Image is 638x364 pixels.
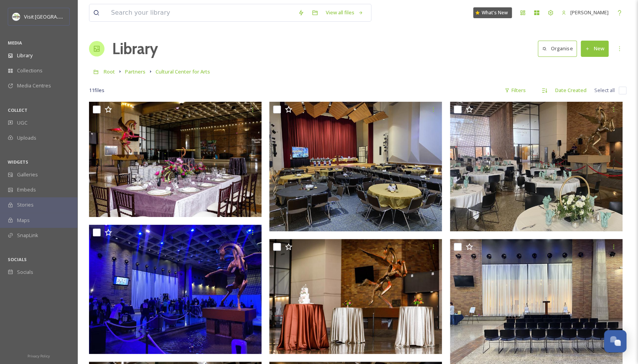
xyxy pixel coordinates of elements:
[12,13,20,21] img: download.jpeg
[581,41,609,56] button: New
[125,68,145,75] span: Partners
[156,67,210,76] a: Cultural Center for Arts
[538,41,577,56] button: Organise
[8,107,27,113] span: COLLECT
[17,268,33,276] span: Socials
[107,4,294,21] input: Search your library
[450,102,623,231] img: Cultural Center for the Arts - Great Court Event Setup.JPG
[89,102,262,217] img: Cultural Center for the Arts - Great Court Event Setup with Elegant Table.jpg
[17,67,43,74] span: Collections
[24,13,84,20] span: Visit [GEOGRAPHIC_DATA]
[558,5,612,20] a: [PERSON_NAME]
[104,68,115,75] span: Root
[17,217,30,224] span: Maps
[112,37,158,60] a: Library
[27,351,50,360] a: Privacy Policy
[269,102,442,231] img: Cultural Center for the Arts - Cable Recital Hall Event Setup.JPG
[17,82,51,89] span: Media Centres
[17,119,27,126] span: UGC
[269,239,442,354] img: Cultural Center for the Arts - Great Court Three Table Setup with Wedding Cake.jpg
[104,67,115,76] a: Root
[125,67,145,76] a: Partners
[594,87,615,94] span: Select all
[17,134,36,142] span: Uploads
[322,5,367,20] a: View all files
[17,171,38,178] span: Galleries
[551,83,590,98] div: Date Created
[501,83,530,98] div: Filters
[8,159,28,165] span: WIDGETS
[17,201,34,208] span: Stories
[17,232,38,239] span: SnapLink
[604,330,626,352] button: Open Chat
[17,186,36,193] span: Embeds
[89,87,104,94] span: 11 file s
[473,7,512,18] a: What's New
[27,354,50,359] span: Privacy Policy
[570,9,609,16] span: [PERSON_NAME]
[8,256,27,262] span: SOCIALS
[89,225,262,354] img: Cultural Center for the Arts - Great Court Football Event Cowboys Fans.JPG
[8,40,22,46] span: MEDIA
[156,68,210,75] span: Cultural Center for Arts
[17,52,32,59] span: Library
